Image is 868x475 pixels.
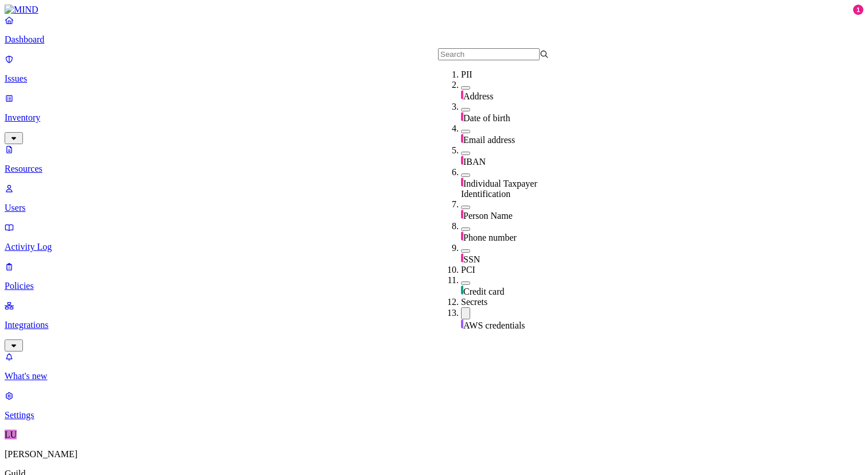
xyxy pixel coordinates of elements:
a: MIND [5,5,863,15]
p: Issues [5,74,863,84]
img: MIND [5,5,38,15]
a: Activity Log [5,222,863,252]
span: Email address [463,135,515,145]
div: Secrets [461,297,572,307]
span: Individual Taxpayer Identification [461,179,537,199]
span: Credit card [463,287,505,296]
p: Policies [5,281,863,291]
a: Resources [5,144,863,174]
a: Integrations [5,300,863,350]
img: pii-line [461,112,463,121]
img: pii-line [461,231,463,241]
img: secret-line [461,319,463,329]
p: Inventory [5,113,863,123]
img: pii-line [461,210,463,219]
span: Address [463,91,493,101]
a: What's new [5,352,863,381]
p: Resources [5,164,863,174]
img: pci-line [461,285,463,295]
a: Inventory [5,93,863,142]
p: Settings [5,410,863,420]
span: IBAN [463,157,486,167]
a: Dashboard [5,15,863,45]
img: pii-line [461,134,463,143]
a: Users [5,183,863,213]
p: Integrations [5,320,863,330]
a: Policies [5,261,863,291]
img: pii-line [461,156,463,165]
div: 1 [853,5,863,15]
img: pii-line [461,253,463,262]
p: Users [5,203,863,213]
p: Dashboard [5,34,863,45]
p: What's new [5,371,863,381]
p: Activity Log [5,242,863,252]
span: Phone number [463,233,517,242]
span: Date of birth [463,113,510,123]
div: PCI [461,265,572,275]
span: SSN [463,254,480,264]
span: LU [5,430,17,439]
a: Settings [5,391,863,420]
img: pii-line [461,177,463,187]
span: Person Name [463,211,513,221]
input: Search [438,48,540,60]
div: PII [461,69,572,80]
a: Issues [5,54,863,84]
img: pii-line [461,90,463,99]
span: AWS credentials [463,320,525,330]
p: [PERSON_NAME] [5,449,863,459]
